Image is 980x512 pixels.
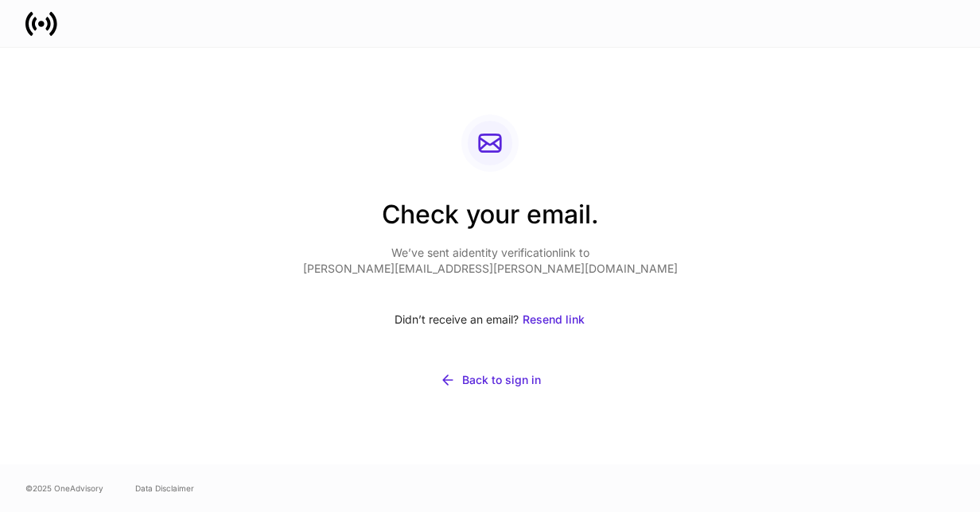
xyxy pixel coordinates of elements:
[303,302,678,337] div: Didn’t receive an email?
[522,302,585,337] button: Resend link
[303,245,678,277] p: We’ve sent a identity verification link to [PERSON_NAME][EMAIL_ADDRESS][PERSON_NAME][DOMAIN_NAME]
[135,482,194,495] a: Data Disclaimer
[462,372,541,388] div: Back to sign in
[303,363,678,398] button: Back to sign in
[303,197,678,245] h2: Check your email.
[25,482,103,495] span: © 2025 OneAdvisory
[523,312,585,328] div: Resend link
